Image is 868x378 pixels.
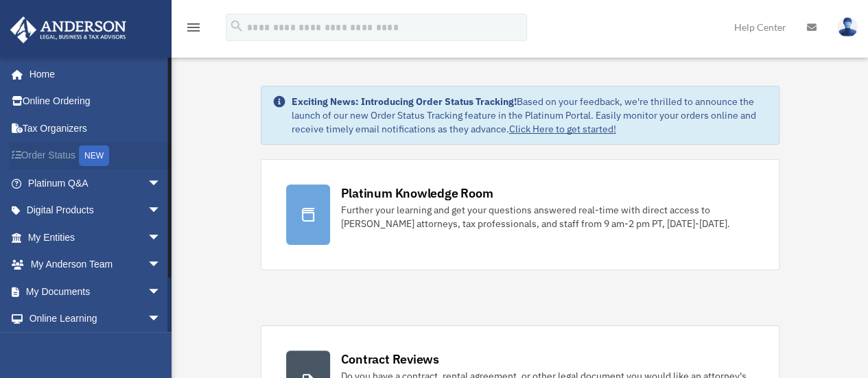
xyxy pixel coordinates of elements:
a: Tax Organizers [10,115,182,142]
a: menu [185,24,202,36]
strong: Exciting News: Introducing Order Status Tracking! [292,95,517,108]
a: Platinum Knowledge Room Further your learning and get your questions answered real-time with dire... [261,159,779,270]
a: Digital Productsarrow_drop_down [10,197,182,224]
span: arrow_drop_down [148,278,175,306]
span: arrow_drop_down [148,305,175,333]
a: My Documentsarrow_drop_down [10,278,182,305]
a: My Entitiesarrow_drop_down [10,224,182,251]
span: arrow_drop_down [148,251,175,279]
i: menu [185,19,202,36]
a: Online Learningarrow_drop_down [10,305,182,333]
div: Based on your feedback, we're thrilled to announce the launch of our new Order Status Tracking fe... [292,95,768,136]
span: arrow_drop_down [148,224,175,252]
div: Contract Reviews [341,351,439,368]
img: Anderson Advisors Platinum Portal [6,16,130,43]
a: Platinum Q&Aarrow_drop_down [10,169,182,197]
a: My Anderson Teamarrow_drop_down [10,251,182,279]
a: Home [10,60,175,88]
i: search [229,19,244,34]
a: Online Ordering [10,88,182,115]
img: User Pic [837,17,858,37]
a: Order StatusNEW [10,142,182,170]
div: NEW [79,145,109,166]
a: Click Here to get started! [509,123,616,135]
div: Further your learning and get your questions answered real-time with direct access to [PERSON_NAM... [341,203,754,231]
div: Platinum Knowledge Room [341,185,493,202]
span: arrow_drop_down [148,197,175,225]
span: arrow_drop_down [148,169,175,198]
